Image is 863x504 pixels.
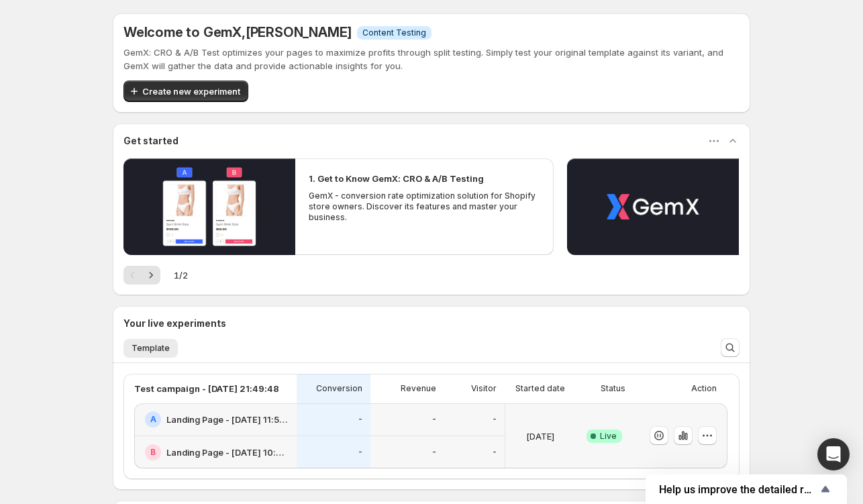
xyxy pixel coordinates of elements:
[432,447,436,458] p: -
[659,481,833,497] button: Show survey - Help us improve the detailed report for A/B campaigns
[659,483,817,496] span: Help us improve the detailed report for A/B campaigns
[123,81,248,102] button: Create new experiment
[309,172,484,185] h2: 1. Get to Know GemX: CRO & A/B Testing
[150,447,156,458] h2: B
[132,343,170,354] span: Template
[309,191,540,223] p: GemX - conversion rate optimization solution for Shopify store owners. Discover its features and ...
[471,383,497,394] p: Visitor
[134,382,279,395] p: Test campaign - [DATE] 21:49:48
[721,338,740,357] button: Search and filter results
[401,383,436,394] p: Revenue
[123,24,352,40] h5: Welcome to GemX
[432,414,436,425] p: -
[166,413,289,426] h2: Landing Page - [DATE] 11:57:11
[817,438,850,470] div: Open Intercom Messenger
[123,46,740,72] p: GemX: CRO & A/B Test optimizes your pages to maximize profits through split testing. Simply test ...
[601,383,625,394] p: Status
[123,134,179,148] h3: Get started
[358,447,362,458] p: -
[600,431,617,442] span: Live
[362,28,426,38] span: Content Testing
[123,158,295,255] button: Play video
[515,383,565,394] p: Started date
[691,383,717,394] p: Action
[567,158,739,255] button: Play video
[166,446,289,459] h2: Landing Page - [DATE] 10:00:40
[316,383,362,394] p: Conversion
[493,414,497,425] p: -
[358,414,362,425] p: -
[123,266,160,285] nav: Pagination
[150,414,156,425] h2: A
[123,317,226,330] h3: Your live experiments
[242,24,352,40] span: , [PERSON_NAME]
[142,85,240,98] span: Create new experiment
[142,266,160,285] button: Next
[526,430,554,443] p: [DATE]
[174,268,188,282] span: 1 / 2
[493,447,497,458] p: -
